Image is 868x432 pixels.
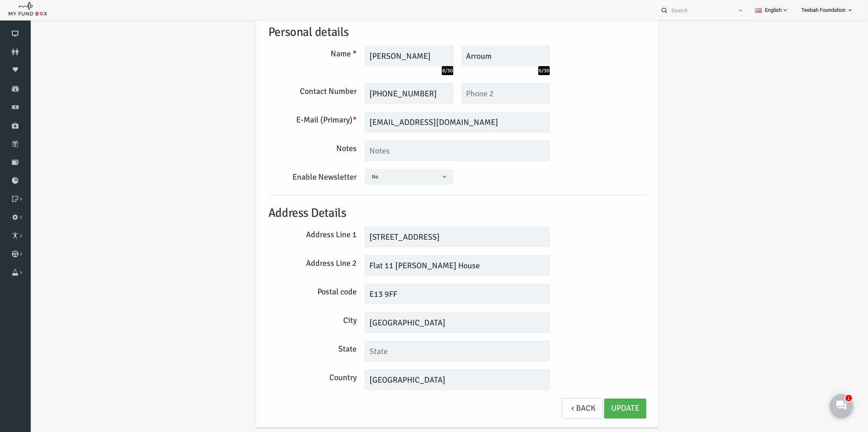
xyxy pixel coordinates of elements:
[318,228,503,249] input: Address Line 1
[8,1,47,18] img: whiteMFB.png
[218,228,314,246] label: Address Line 1
[318,285,503,306] input: Postal code
[222,205,600,224] h5: Address Details
[319,174,406,183] span: No
[218,114,314,131] label: E-Mail (Primary)
[415,85,503,105] input: Phone 2
[218,47,314,65] label: Name *
[318,314,503,334] input: City
[218,314,314,332] label: City
[318,371,503,392] input: Country
[415,47,503,68] input: Last Name
[801,3,846,18] span: Teebah Foundation
[318,85,407,105] input: Phone 1
[218,142,314,160] label: Notes
[396,69,406,76] span: 8/30
[318,343,503,363] input: State
[218,285,314,303] label: Postal code
[218,171,314,189] label: Enable Newsletter
[558,400,600,420] a: Update
[318,47,407,68] input: First Name
[222,24,600,43] h5: Personal details
[658,3,733,18] input: Search
[218,371,314,389] label: Country
[492,69,503,76] span: 6/30
[318,257,503,277] input: Address Line 2
[218,85,314,103] label: Contact Number
[318,171,407,186] span: No
[318,114,503,134] input: E-Mail
[515,400,556,421] a: Back
[823,387,860,424] iframe: Launcher button frame
[218,343,314,361] label: State
[218,257,314,275] label: Address Line 2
